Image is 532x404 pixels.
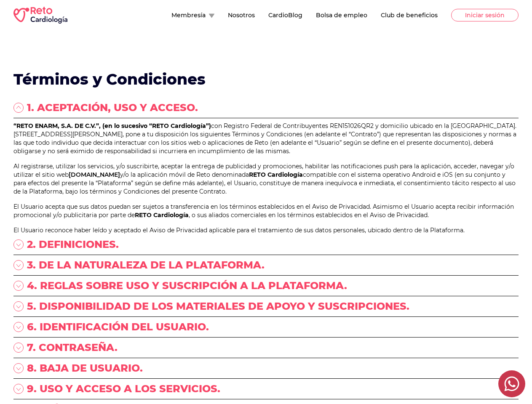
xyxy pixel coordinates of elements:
span: “RETO ENARM, S.A. DE C.V.”, (en lo sucesivo “RETO Cardiología”) [13,122,211,130]
img: RETO Cardio Logo [13,7,67,24]
button: CardioBlog [268,11,302,19]
p: 2. DEFINICIONES. [27,238,119,251]
p: 3. DE LA NATURALEZA DE LA PLATAFORMA. [27,258,265,272]
h1: Términos y Condiciones [13,71,519,88]
p: 8. BAJA DE USUARIO. [27,361,143,375]
p: 5. DISPONIBILIDAD DE LOS MATERIALES DE APOYO Y SUSCRIPCIONES. [27,300,409,313]
p: El Usuario acepta que sus datos puedan ser sujetos a transferencia en los términos establecidos e... [13,202,519,219]
button: Membresía [171,11,214,19]
a: [DOMAIN_NAME] [69,171,120,178]
span: RETO Cardiología [135,211,189,219]
button: Nosotros [228,11,255,19]
p: 9. USO Y ACCESO A LOS SERVICIOS. [27,382,220,396]
p: El Usuario reconoce haber leído y aceptado el Aviso de Privacidad aplicable para el tratamiento d... [13,226,519,234]
p: Al registrarse, utilizar los servicios, y/o suscribirte, aceptar la entrega de publicidad y promo... [13,162,519,196]
p: 6. IDENTIFICACIÓN DEL USUARIO. [27,320,209,334]
p: 7. CONTRASEÑA. [27,341,118,354]
p: 1. ACEPTACIÓN, USO Y ACCESO. [27,101,198,114]
p: con Registro Federal de Contribuyentes REN151026QR2 y domicilio ubicado en la [GEOGRAPHIC_DATA]. ... [13,122,519,155]
span: RETO Cardiología [249,171,303,178]
button: Club de beneficios [381,11,438,19]
button: Iniciar sesión [451,9,519,21]
button: Bolsa de empleo [316,11,367,19]
p: 4. REGLAS SOBRE USO Y SUSCRIPCIÓN A LA PLATAFORMA. [27,279,347,292]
